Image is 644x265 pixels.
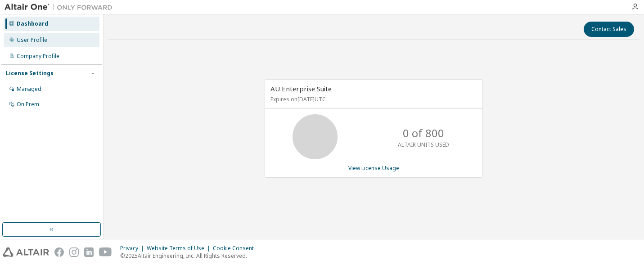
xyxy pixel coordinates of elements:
p: Expires on [DATE] UTC [270,95,475,103]
div: Company Profile [17,53,59,60]
div: User Profile [17,36,47,44]
img: linkedin.svg [84,247,94,257]
img: Altair One [5,3,117,12]
p: © 2025 Altair Engineering, Inc. All Rights Reserved. [120,252,259,260]
div: Cookie Consent [213,245,259,252]
div: Managed [17,85,41,93]
button: Contact Sales [584,22,634,37]
img: youtube.svg [99,247,112,257]
img: facebook.svg [54,247,64,257]
div: License Settings [6,70,54,77]
div: Dashboard [17,20,48,27]
img: instagram.svg [69,247,79,257]
a: View License Usage [348,164,399,172]
div: Privacy [120,245,147,252]
span: AU Enterprise Suite [270,84,332,93]
div: On Prem [17,101,39,108]
div: Website Terms of Use [147,245,213,252]
p: ALTAIR UNITS USED [398,141,449,148]
p: 0 of 800 [403,126,444,141]
img: altair_logo.svg [3,247,49,257]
